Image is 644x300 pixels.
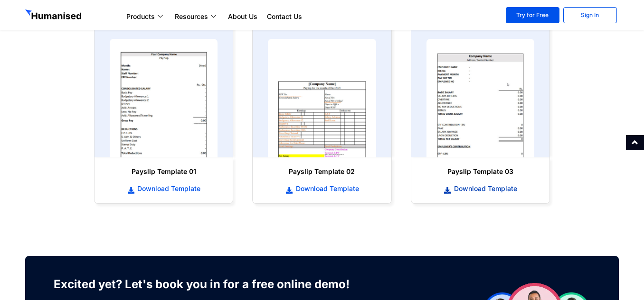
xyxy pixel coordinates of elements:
[110,39,218,157] img: payslip template
[262,183,381,194] a: Download Template
[294,184,359,193] span: Download Template
[122,11,170,22] a: Products
[268,39,376,157] img: payslip template
[421,183,540,194] a: Download Template
[421,167,540,176] h6: Payslip Template 03
[506,7,559,23] a: Try for Free
[223,11,262,22] a: About Us
[25,9,83,22] img: GetHumanised Logo
[262,167,381,176] h6: Payslip Template 02
[170,11,223,22] a: Resources
[426,39,534,157] img: payslip template
[262,11,307,22] a: Contact Us
[452,184,517,193] span: Download Template
[54,275,365,294] h3: Excited yet? Let's book you in for a free online demo!
[104,183,223,194] a: Download Template
[135,184,200,193] span: Download Template
[563,7,617,23] a: Sign In
[104,167,223,176] h6: Payslip Template 01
